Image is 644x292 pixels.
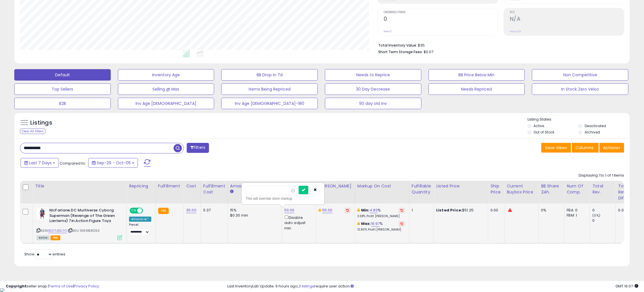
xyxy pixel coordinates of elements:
[14,83,111,95] button: Top Sellers
[20,129,45,134] div: Clear All Filters
[436,208,484,213] div: $51.25
[49,283,73,289] a: Terms of Use
[507,183,536,195] div: Current Buybox Price
[592,183,613,195] div: Total Rev.
[378,41,620,48] li: $35
[97,160,131,166] span: Sep-29 - Oct-05
[532,83,628,95] button: In Stock Zero Veloc
[592,208,615,213] div: 0
[30,119,52,127] h5: Listings
[6,284,99,289] div: seller snap | |
[541,183,562,195] div: BB Share 24h.
[618,183,629,201] div: Total Rev. Diff.
[371,221,380,227] a: 16.97
[186,183,198,189] div: Cost
[436,183,486,189] div: Listed Price
[35,183,124,189] div: Title
[129,183,153,189] div: Repricing
[118,69,214,81] button: Inventory Age
[572,143,599,153] button: Columns
[384,11,498,14] span: Ordered Items
[325,83,421,95] button: 30 Day Decrease
[230,213,277,218] div: $0.30 min
[370,207,378,213] a: 4.83
[227,284,638,289] div: Last InventoryLab Update: 6 hours ago, require user action.
[579,173,624,178] div: Displaying 1 to 1 of 1 items
[299,283,314,289] a: 3 listings
[510,16,624,23] h2: N/A
[221,98,318,109] button: Inv Age [DEMOGRAPHIC_DATA]-180
[37,208,48,219] img: 41GtoZ-47uL._SL40_.jpg
[158,208,169,214] small: FBA
[428,69,525,81] button: BB Price Below Min
[355,181,409,203] th: The percentage added to the cost of goods (COGS) that forms the calculator for Min & Max prices.
[592,218,615,223] div: 0
[14,98,111,109] button: B2B
[230,183,279,189] div: Amazon Fees
[14,69,111,81] button: Default
[490,183,502,195] div: Ship Price
[615,283,638,289] span: 2025-10-13 16:07 GMT
[68,228,100,233] span: | SKU: 1069831292
[534,130,554,135] label: Out of Stock
[51,235,60,240] span: FBA
[74,283,99,289] a: Privacy Policy
[599,143,624,153] button: Actions
[357,183,407,189] div: Markup on Cost
[378,49,423,54] b: Short Term Storage Fees:
[29,160,52,166] span: Last 7 Days
[24,251,65,257] span: Show: entries
[60,161,86,166] span: Compared to:
[490,208,500,213] div: 0.00
[37,208,122,239] div: ASIN:
[567,183,587,195] div: Num of Comp.
[37,235,50,240] span: All listings currently available for purchase on Amazon
[158,183,181,189] div: Fulfillment
[361,221,371,226] b: Max:
[284,207,295,213] a: 50.00
[118,98,214,109] button: Inv Age [DEMOGRAPHIC_DATA]
[567,213,585,218] div: FBM: 1
[230,208,277,213] div: 15%
[357,214,405,218] p: 3.38% Profit [PERSON_NAME]
[592,213,600,218] small: (0%)
[510,30,521,33] small: Prev: N/A
[48,228,67,233] a: B0DTJBSLTG
[6,283,27,289] strong: Copyright
[118,83,214,95] button: Selling @ Max
[284,214,312,231] div: Disable auto adjust min
[221,69,318,81] button: BB Drop in 7d
[428,83,525,95] button: Needs Repriced
[575,145,593,151] span: Columns
[378,43,417,48] b: Total Inventory Value:
[230,189,234,194] small: Amazon Fees.
[361,207,370,213] b: Min:
[88,158,138,168] button: Sep-29 - Oct-05
[357,208,405,218] div: %
[532,69,628,81] button: Non Competitive
[585,123,606,128] label: Deactivated
[534,123,544,128] label: Active
[412,208,429,213] div: 1
[186,207,196,213] a: 35.00
[129,217,151,222] div: Amazon AI *
[510,11,624,14] span: ROI
[21,158,59,168] button: Last 7 Days
[528,117,630,122] p: Listing States:
[322,207,333,213] a: 55.00
[246,196,320,201] div: This will override store markup
[357,221,405,232] div: %
[357,228,405,232] p: 10.80% Profit [PERSON_NAME]
[203,208,223,213] div: 5.37
[49,208,119,225] b: McFarlane DC Multiverse Cyborg Superman (Revenge of The Green Lanterns) 7in Action Figure Toys
[187,143,209,153] button: Filters
[325,69,421,81] button: Needs to Reprice
[618,208,627,213] div: 0.00
[319,183,353,189] div: [PERSON_NAME]
[203,183,225,195] div: Fulfillment Cost
[142,208,151,213] span: OFF
[541,143,571,153] button: Save View
[585,130,600,135] label: Archived
[221,83,318,95] button: Items Being Repriced
[130,208,137,213] span: ON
